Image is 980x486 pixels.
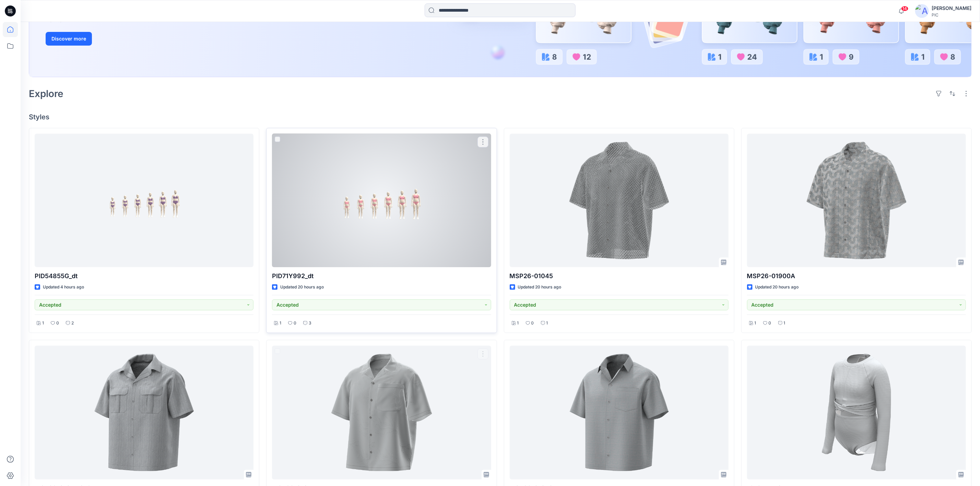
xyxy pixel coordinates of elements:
p: 0 [56,320,59,327]
a: MSP26-01045 [510,134,729,267]
p: 1 [517,320,519,327]
a: PID54855G_dt [35,134,253,267]
h2: Explore [29,88,63,99]
p: Updated 4 hours ago [43,284,84,291]
a: MSP26-01914A [272,346,491,479]
a: MSP26-01050 [510,346,729,479]
p: 0 [769,320,771,327]
h4: Styles [29,113,972,121]
p: 1 [280,320,281,327]
img: avatar [915,4,929,18]
div: PIC [932,12,971,17]
p: 0 [531,320,534,327]
button: Discover more [46,32,92,46]
a: Discover more [46,32,200,46]
p: 1 [784,320,786,327]
p: 1 [42,320,44,327]
p: MSP26-01045 [510,271,729,281]
p: 0 [294,320,296,327]
p: Updated 20 hours ago [755,284,799,291]
a: MSP26-01900A [747,134,966,267]
a: MSP26-01051-SHIRT [35,346,253,479]
p: 1 [755,320,756,327]
p: PID54855G_dt [35,271,253,281]
div: [PERSON_NAME] [932,4,971,12]
a: PID35YXZ9_dt [747,346,966,479]
p: Updated 20 hours ago [280,284,324,291]
p: 3 [309,320,311,327]
p: 2 [71,320,74,327]
p: Updated 20 hours ago [518,284,562,291]
p: MSP26-01900A [747,271,966,281]
p: PID71Y992_dt [272,271,491,281]
span: 14 [901,6,909,11]
p: 1 [546,320,548,327]
a: PID71Y992_dt [272,134,491,267]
